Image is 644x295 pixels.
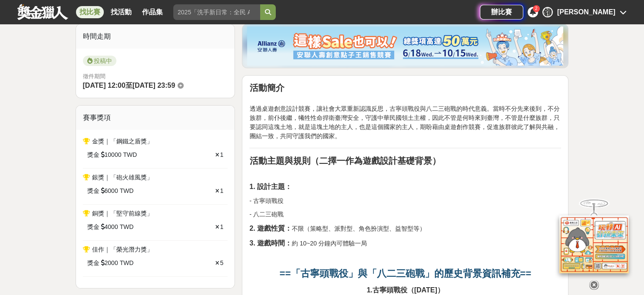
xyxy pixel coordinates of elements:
img: d2146d9a-e6f6-4337-9592-8cefde37ba6b.png [559,215,629,273]
p: - 古寧頭戰役 [249,196,561,206]
span: 銅獎｜「堅守前線獎」 [92,210,153,217]
strong: 2. 遊戲性質： [249,225,292,232]
span: 獎金 [87,222,99,232]
div: [PERSON_NAME] [557,7,615,17]
p: 不限（策略型、派對型、角色扮演型、益智型等） [249,223,561,234]
span: 2 [535,6,538,11]
p: 約 10~20 分鐘內可體驗一局 [249,238,561,249]
span: 至 [125,82,132,89]
span: 投稿中 [83,56,116,66]
span: 2000 [105,259,118,268]
p: - 八二三砲戰 [249,210,561,219]
div: 賽事獎項 [76,106,235,130]
span: TWD [120,259,134,268]
span: 獎金 [87,259,99,268]
span: 10000 [105,150,122,159]
span: 1 [220,223,224,230]
strong: ==「古寧頭戰役」與「八二三砲戰」的歷史背景資訊補充== [280,268,531,279]
span: 獎金 [87,150,99,159]
span: 徵件期間 [83,73,106,80]
span: 5 [220,259,224,266]
img: dcc59076-91c0-4acb-9c6b-a1d413182f46.png [247,27,563,66]
span: [DATE] 23:59 [132,82,175,89]
strong: 活動簡介 [249,83,284,93]
strong: 3. 遊戲時間： [249,239,292,247]
input: 2025「洗手新日常：全民 ALL IN」洗手歌全台徵選 [173,4,260,20]
p: 透過桌遊創意設計競賽，讓社會大眾重新認識反思，古寧頭戰役與八二三砲戰的時代意義。當時不分先來後到，不分族群，前仆後繼，犧牲性命捍衛臺灣安全，守護中華民國領土主權，因此不管是何時來到臺灣，不管是什... [249,95,561,141]
span: TWD [120,222,134,232]
a: 作品集 [139,6,166,18]
span: 獎金 [87,186,99,196]
strong: 1.古寧頭戰役（[DATE]） [367,286,444,294]
div: 鍾 [542,7,553,17]
strong: 1. 設計主題： [249,183,292,190]
span: TWD [120,186,134,196]
span: 佳作｜「榮光潛力獎」 [92,246,153,253]
span: 6000 [105,186,118,196]
span: 銀獎｜「砲火雄風獎」 [92,174,153,181]
div: 時間走期 [76,24,235,49]
a: 辦比賽 [480,5,523,20]
strong: 活動主題與規則（二擇一作為遊戲設計基礎背景） [249,156,440,166]
span: [DATE] 12:00 [83,82,125,89]
span: 4000 [105,222,118,232]
a: 找活動 [107,6,135,18]
a: 找比賽 [76,6,104,18]
span: TWD [123,150,137,159]
span: 1 [220,151,224,158]
span: 1 [220,187,224,194]
span: 金獎｜「鋼鐵之盾獎」 [92,138,153,145]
